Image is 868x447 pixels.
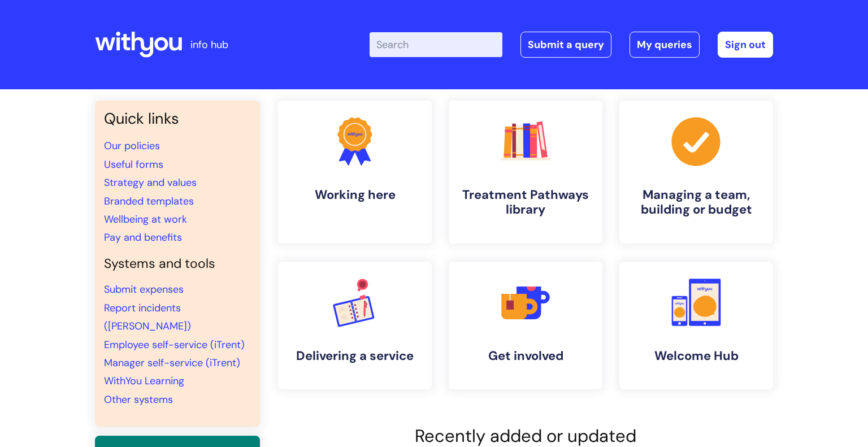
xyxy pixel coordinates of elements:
a: WithYou Learning [104,374,184,388]
h2: Recently added or updated [278,426,773,446]
a: Employee self-service (iTrent) [104,338,245,351]
p: info hub [190,36,228,54]
a: Sign out [718,32,773,58]
h4: Treatment Pathways library [458,188,593,218]
a: Managing a team, building or budget [619,101,773,244]
h4: Get involved [458,349,593,363]
h3: Quick links [104,110,251,128]
a: Treatment Pathways library [449,101,602,244]
h4: Delivering a service [287,349,423,363]
a: Get involved [449,262,602,389]
a: Working here [278,101,432,244]
a: Manager self-service (iTrent) [104,356,240,370]
a: My queries [630,32,700,58]
a: Submit a query [520,32,611,58]
div: | - [370,32,773,58]
a: Pay and benefits [104,231,182,244]
a: Wellbeing at work [104,212,187,226]
h4: Working here [287,188,423,202]
h4: Managing a team, building or budget [628,188,764,218]
a: Our policies [104,139,160,153]
a: Welcome Hub [619,262,773,389]
h4: Welcome Hub [628,349,764,363]
a: Strategy and values [104,176,197,189]
h4: Systems and tools [104,256,251,272]
a: Delivering a service [278,262,432,389]
a: Useful forms [104,158,163,171]
a: Submit expenses [104,283,184,296]
a: Other systems [104,393,173,406]
input: Search [370,32,502,57]
a: Report incidents ([PERSON_NAME]) [104,301,191,333]
a: Branded templates [104,194,194,208]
